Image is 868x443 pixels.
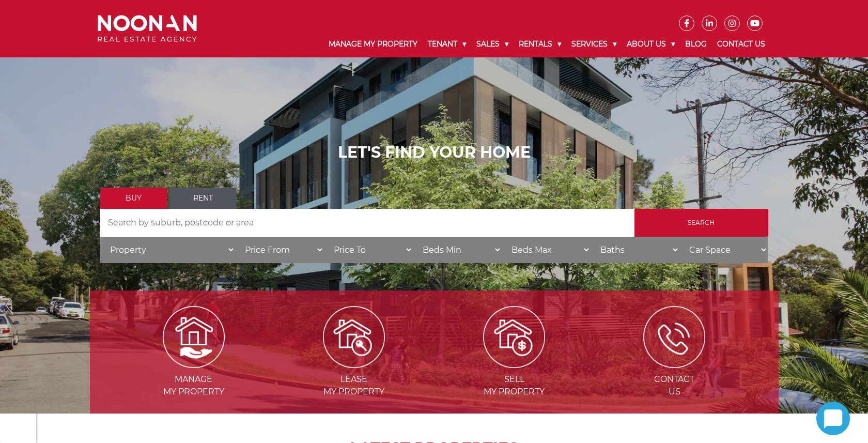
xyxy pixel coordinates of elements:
a: Lease my property Leasemy Property [275,331,433,396]
a: Contact Us [712,31,770,57]
a: Rentals [514,31,566,57]
a: Sales [471,31,514,57]
h1: LET'S FIND YOUR HOME [100,143,768,162]
a: Tenant [423,31,471,57]
input: Search [634,209,768,237]
img: Sell my property [483,306,545,368]
a: About Us [622,31,680,57]
img: Noonan Real Estate Agency [98,15,197,42]
a: Rent [169,188,237,209]
img: Lease my property [323,306,385,368]
span: Lease my Property [275,373,433,398]
a: Blog [680,31,712,57]
span: Manage my Property [115,373,273,398]
input: Search by suburb, postcode or area [100,209,634,237]
a: Manage My Property [323,31,423,57]
img: Manage my Property [163,306,225,368]
span: Contact Us [595,373,753,398]
span: Sell my Property [435,373,593,398]
a: Manage my Property Managemy Property [115,331,273,396]
a: Services [566,31,622,57]
a: Sell my property Sellmy Property [435,331,593,396]
a: ICONS ContactUs [595,331,753,396]
a: Buy [100,188,167,209]
img: ICONS [643,306,705,368]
